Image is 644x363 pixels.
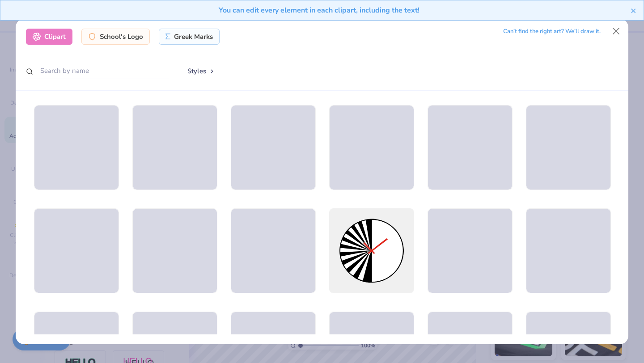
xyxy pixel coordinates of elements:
[631,5,637,16] button: close
[26,29,72,45] div: Clipart
[7,5,631,16] div: You can edit every element in each clipart, including the text!
[608,22,625,39] button: Close
[26,63,169,79] input: Search by name
[159,29,220,45] div: Greek Marks
[81,29,150,45] div: School's Logo
[178,63,225,80] button: Styles
[503,24,601,39] div: Can’t find the right art? We’ll draw it.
